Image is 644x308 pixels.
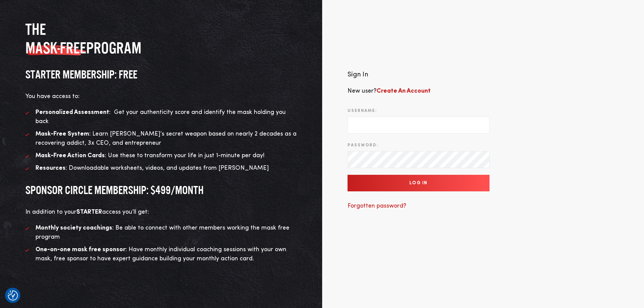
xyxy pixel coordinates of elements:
span: : Learn [PERSON_NAME]’s secret weapon based on nearly 2 decades as a recovering addict, 3x CEO, a... [35,131,296,146]
h2: The program [25,20,297,57]
span: : Downloadable worksheets, videos, and updates from [PERSON_NAME] [35,165,269,171]
span: Sign In [348,71,368,78]
a: Create An Account [377,88,431,94]
strong: Personalized Assessment [35,109,109,115]
h3: STARTER MEMBERSHIP: FREE [25,67,297,82]
a: Forgotten password? [348,203,406,209]
label: Password: [348,142,378,148]
img: Revisit consent button [8,290,18,301]
span: New user? [348,88,431,94]
h3: SPONSOR CIRCLE MEMBERSHIP: $499/MONTH [25,183,297,197]
span: : Use these to transform your life in just 1-minute per day! [35,152,264,159]
span: : Get your authenticity score and identify the mask holding you back [35,109,286,124]
strong: Resources [35,165,66,171]
strong: STARTER [76,209,102,215]
input: Log In [348,175,490,191]
button: Consent Preferences [8,290,18,301]
strong: One-on-one mask free sponsor [35,246,125,253]
strong: Mask-Free System [35,131,89,137]
li: : Have monthly individual coaching sessions with your own mask, free sponsor to have expert guida... [25,245,297,263]
p: You have access to: [25,92,297,101]
strong: Monthly society coachings [35,225,112,231]
span: MASK-FREE [25,39,86,57]
p: In addition to your access you’ll get: [25,208,297,217]
li: : Be able to connect with other members working the mask free program [25,223,297,242]
strong: Mask-Free Action Cards [35,152,105,159]
label: Username: [348,108,377,114]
